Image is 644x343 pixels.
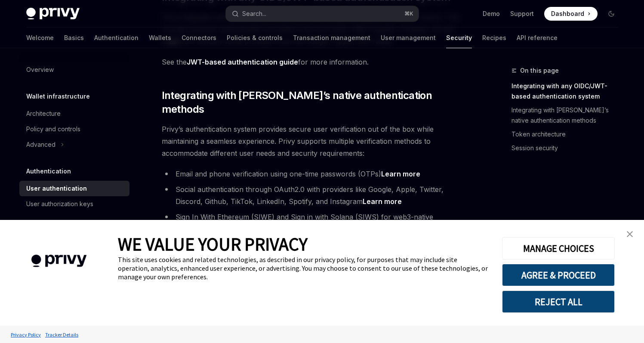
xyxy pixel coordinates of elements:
[483,9,500,18] a: Demo
[13,242,105,280] img: company logo
[19,181,129,196] a: User authentication
[118,233,308,255] span: WE VALUE YOUR PRIVACY
[381,28,436,48] a: User management
[404,10,413,17] span: ⌘ K
[162,183,472,207] li: Social authentication through OAuth2.0 with providers like Google, Apple, Twitter, Discord, Githu...
[187,58,298,67] a: JWT-based authentication guide
[242,9,266,19] div: Search...
[226,6,419,22] button: Search...⌘K
[26,124,80,134] div: Policy and controls
[551,9,584,18] span: Dashboard
[517,28,558,48] a: API reference
[363,197,402,206] a: Learn more
[293,28,370,48] a: Transaction management
[26,8,80,20] img: dark logo
[162,211,472,235] li: Sign In With Ethereum (SIWE) and Sign in with Solana (SIWS) for web3-native users
[512,127,625,141] a: Token architecture
[512,79,625,103] a: Integrating with any OIDC/JWT-based authentication system
[502,237,615,260] button: MANAGE CHOICES
[26,166,71,176] h5: Authentication
[510,9,534,18] a: Support
[162,123,472,159] span: Privy’s authentication system provides secure user verification out of the box while maintaining ...
[627,231,633,237] img: close banner
[149,28,171,48] a: Wallets
[26,199,93,209] div: User authorization keys
[26,139,55,150] div: Advanced
[26,65,54,75] div: Overview
[520,65,559,76] span: On this page
[446,28,472,48] a: Security
[502,290,615,313] button: REJECT ALL
[26,108,61,119] div: Architecture
[502,264,615,286] button: AGREE & PROCEED
[19,62,129,77] a: Overview
[26,28,54,48] a: Welcome
[162,168,472,180] li: Email and phone verification using one-time passwords (OTPs)
[182,28,216,48] a: Connectors
[43,327,80,342] a: Tracker Details
[381,170,420,179] a: Learn more
[94,28,139,48] a: Authentication
[604,7,618,21] button: Toggle dark mode
[19,106,129,121] a: Architecture
[9,327,43,342] a: Privacy Policy
[621,226,638,243] a: close banner
[512,141,625,155] a: Session security
[64,28,84,48] a: Basics
[544,7,598,21] a: Dashboard
[19,121,129,137] a: Policy and controls
[162,89,472,116] span: Integrating with [PERSON_NAME]’s native authentication methods
[19,196,129,212] a: User authorization keys
[118,255,489,281] div: This site uses cookies and related technologies, as described in our privacy policy, for purposes...
[227,28,283,48] a: Policies & controls
[482,28,506,48] a: Recipes
[162,56,472,68] span: See the for more information.
[512,103,625,127] a: Integrating with [PERSON_NAME]’s native authentication methods
[26,183,87,194] div: User authentication
[26,91,90,102] h5: Wallet infrastructure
